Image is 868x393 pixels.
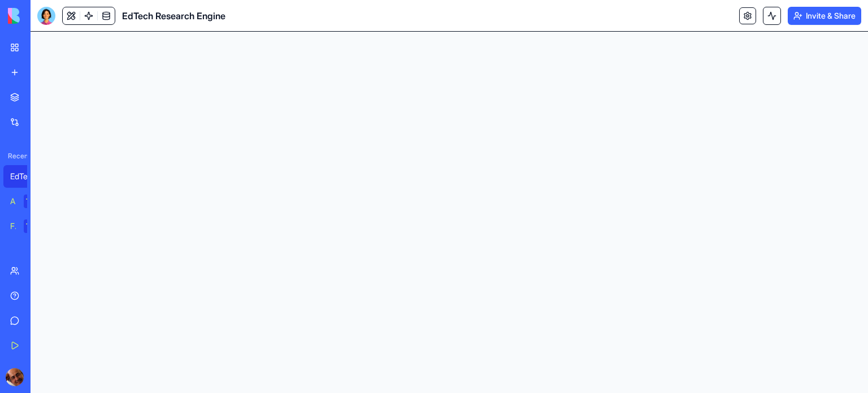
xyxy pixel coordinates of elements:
a: EdTech Research Engine [3,165,49,188]
button: Invite & Share [788,7,861,25]
a: Feedback FormTRY [3,215,49,237]
img: ACg8ocJN4rRXSbvPG5k_5hfZuD94Bns_OEMgNohD_UeR1z5o_v8QFVk=s96-c [6,368,24,386]
div: TRY [24,195,42,208]
span: Recent [3,152,27,161]
img: logo [8,8,78,24]
div: Feedback Form [10,221,16,232]
div: EdTech Research Engine [10,171,42,182]
div: AI Logo Generator [10,196,16,207]
span: EdTech Research Engine [122,9,225,23]
div: TRY [24,219,42,233]
a: AI Logo GeneratorTRY [3,190,49,213]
